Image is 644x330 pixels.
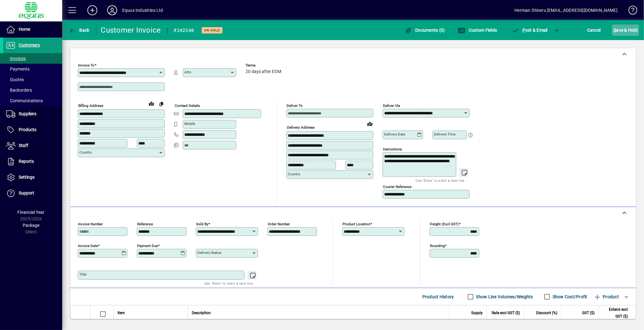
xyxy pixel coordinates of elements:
label: Show Cost/Profit [551,294,587,300]
div: Equus Industries Ltd [122,5,163,15]
mat-label: Mobile [184,121,195,126]
button: Documents (0) [403,25,447,36]
span: Product History [422,292,454,302]
span: Item [117,309,125,316]
mat-label: Deliver To [287,103,303,108]
button: Custom Fields [457,25,499,36]
span: Support [19,190,34,195]
label: Show Line Volumes/Weights [475,294,533,300]
mat-label: Deliver via [383,103,400,108]
span: Discount (%) [536,309,557,316]
a: Suppliers [3,106,62,122]
span: Home [19,27,30,32]
a: Home [3,22,62,37]
mat-label: Order number [268,222,290,226]
mat-label: Courier Reference [383,185,412,189]
a: Products [3,122,62,138]
span: Communications [6,98,43,103]
span: Documents (0) [405,28,445,33]
app-page-header-button: Back [62,25,96,36]
mat-label: Country [79,150,92,154]
mat-hint: Use 'Enter' to start a new line [204,280,253,287]
span: Rate excl GST ($) [492,309,520,316]
span: Description [192,309,211,316]
span: Terms [246,63,283,67]
button: Add [82,5,102,16]
span: Settings [19,175,34,180]
button: Product History [420,291,457,302]
a: Staff [3,138,62,154]
div: Customer Invoice [101,25,161,35]
mat-label: Invoice To [78,63,94,67]
span: 20 days after EOM [246,69,281,74]
div: Herman Otineru [EMAIL_ADDRESS][DOMAIN_NAME] [514,5,618,15]
a: Support [3,186,62,201]
span: Backorders [6,88,32,93]
span: Back [69,28,90,33]
mat-label: Freight (excl GST) [430,222,459,226]
button: Cancel [586,25,602,36]
span: ave & Hold [614,25,637,35]
mat-label: Invoice number [78,222,103,226]
span: GST ($) [582,309,595,316]
span: Package [23,223,39,228]
span: Cancel [587,25,601,35]
mat-label: Sold by [196,222,208,226]
mat-label: Country [288,172,300,176]
button: Back [67,25,91,36]
a: Knowledge Base [624,1,636,21]
span: On hold [204,28,220,32]
span: Custom Fields [458,28,497,33]
span: Suppliers [19,111,36,116]
a: Invoices [3,53,62,64]
a: Quotes [3,74,62,85]
span: Financial Year [18,210,45,215]
div: #242548 [174,25,194,35]
mat-label: Rounding [430,244,445,248]
button: Post & Email [508,25,551,36]
button: Profile [102,5,122,16]
span: Payments [6,66,30,71]
span: Products [19,127,36,132]
mat-label: Payment due [137,244,158,248]
a: View on map [365,119,375,129]
a: Backorders [3,85,62,95]
span: Customers [19,43,40,48]
a: Communications [3,95,62,106]
span: Quotes [6,77,24,82]
span: Reports [19,159,34,164]
button: Product [591,291,622,302]
a: Settings [3,170,62,185]
mat-label: Reference [137,222,153,226]
a: Reports [3,154,62,169]
span: Supply [471,309,483,316]
span: P [522,28,525,33]
mat-label: Delivery date [384,132,405,136]
mat-hint: Use 'Enter' to start a new line [416,177,465,184]
span: Product [594,292,619,302]
span: Invoices [6,56,26,61]
button: Copy to Delivery address [156,99,166,109]
a: View on map [146,99,156,108]
button: Save & Hold [612,25,639,36]
mat-label: Instructions [383,147,402,151]
mat-label: Delivery time [434,132,456,136]
mat-label: Invoice date [78,244,98,248]
mat-label: Title [79,272,86,277]
span: ost & Email [512,28,548,33]
mat-label: Delivery status [197,250,221,255]
span: S [614,28,616,33]
mat-label: Product location [343,222,370,226]
a: Payments [3,64,62,74]
span: Staff [19,143,28,148]
mat-label: Attn [184,70,191,74]
span: Extend excl GST ($) [602,306,628,320]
